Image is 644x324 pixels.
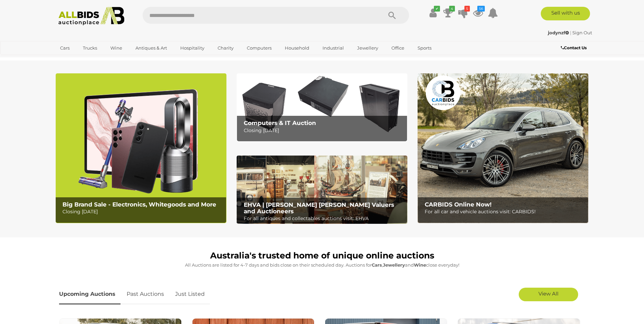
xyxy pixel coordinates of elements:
[548,30,569,35] strong: jodynzf
[353,42,383,54] a: Jewellery
[561,44,588,52] a: Contact Us
[280,42,314,54] a: Household
[418,73,588,223] img: CARBIDS Online Now!
[372,262,382,268] strong: Cars
[59,261,585,269] p: All Auctions are listed for 4-7 days and bids close on their scheduled day. Auctions for , and cl...
[383,262,405,268] strong: Jewellery
[170,284,210,304] a: Just Listed
[375,7,409,24] button: Search
[244,126,404,135] p: Closing [DATE]
[56,54,113,65] a: [GEOGRAPHIC_DATA]
[244,120,316,126] b: Computers & IT Auction
[237,73,407,142] a: Computers & IT Auction Computers & IT Auction Closing [DATE]
[244,214,404,223] p: For all antiques and collectables auctions visit: EHVA
[62,208,222,216] p: Closing [DATE]
[56,73,226,223] img: Big Brand Sale - Electronics, Whitegoods and More
[242,42,276,54] a: Computers
[56,42,74,54] a: Cars
[477,6,485,12] i: 56
[418,73,588,223] a: CARBIDS Online Now! CARBIDS Online Now! For all car and vehicle auctions visit: CARBIDS!
[570,30,571,35] span: |
[561,45,587,50] b: Contact Us
[414,262,426,268] strong: Wine
[131,42,171,54] a: Antiques & Art
[318,42,348,54] a: Industrial
[122,284,169,304] a: Past Auctions
[56,73,226,223] a: Big Brand Sale - Electronics, Whitegoods and More Big Brand Sale - Electronics, Whitegoods and Mo...
[519,288,578,301] a: View All
[449,6,455,12] i: 4
[55,7,128,25] img: Allbids.com.au
[458,7,468,19] a: 5
[473,7,483,19] a: 56
[244,201,394,215] b: EHVA | [PERSON_NAME] [PERSON_NAME] Valuers and Auctioneers
[434,6,440,12] i: ✔
[59,251,585,260] h1: Australia's trusted home of unique online auctions
[237,156,407,224] a: EHVA | Evans Hastings Valuers and Auctioneers EHVA | [PERSON_NAME] [PERSON_NAME] Valuers and Auct...
[413,42,436,54] a: Sports
[78,42,102,54] a: Trucks
[176,42,209,54] a: Hospitality
[237,156,407,224] img: EHVA | Evans Hastings Valuers and Auctioneers
[62,201,216,208] b: Big Brand Sale - Electronics, Whitegoods and More
[428,7,438,19] a: ✔
[548,30,570,35] a: jodynzf
[59,284,121,304] a: Upcoming Auctions
[541,7,590,20] a: Sell with us
[237,73,407,142] img: Computers & IT Auction
[443,7,453,19] a: 4
[425,208,585,216] p: For all car and vehicle auctions visit: CARBIDS!
[213,42,238,54] a: Charity
[464,6,470,12] i: 5
[425,201,492,208] b: CARBIDS Online Now!
[538,290,558,297] span: View All
[387,42,409,54] a: Office
[106,42,127,54] a: Wine
[572,30,592,35] a: Sign Out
